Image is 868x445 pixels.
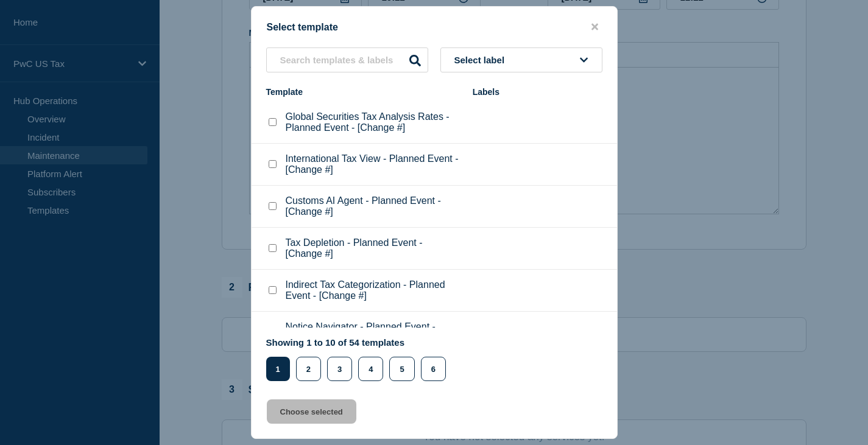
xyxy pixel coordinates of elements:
[267,399,356,424] button: Choose selected
[252,21,617,33] div: Select template
[269,286,277,294] input: Indirect Tax Categorization - Planned Event - [Change #] checkbox
[266,337,452,348] p: Showing 1 to 10 of 54 templates
[269,244,277,252] input: Tax Depletion - Planned Event - [Change #] checkbox
[269,160,277,168] input: International Tax View - Planned Event - [Change #] checkbox
[266,87,460,97] div: Template
[266,357,290,381] button: 1
[286,237,460,259] p: Tax Depletion - Planned Event - [Change #]
[266,47,428,72] input: Search templates & labels
[269,202,277,210] input: Customs AI Agent - Planned Event - [Change #] checkbox
[327,357,352,381] button: 3
[389,357,414,381] button: 5
[286,195,460,217] p: Customs AI Agent - Planned Event - [Change #]
[286,279,460,301] p: Indirect Tax Categorization - Planned Event - [Change #]
[588,21,602,33] button: close button
[421,357,446,381] button: 6
[286,111,460,133] p: Global Securities Tax Analysis Rates - Planned Event - [Change #]
[358,357,383,381] button: 4
[286,153,460,175] p: International Tax View - Planned Event - [Change #]
[286,321,460,343] p: Notice Navigator - Planned Event - [Change #]
[473,87,602,97] div: Labels
[269,118,277,126] input: Global Securities Tax Analysis Rates - Planned Event - [Change #] checkbox
[440,47,602,72] button: Select label
[296,357,321,381] button: 2
[454,55,510,65] span: Select label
